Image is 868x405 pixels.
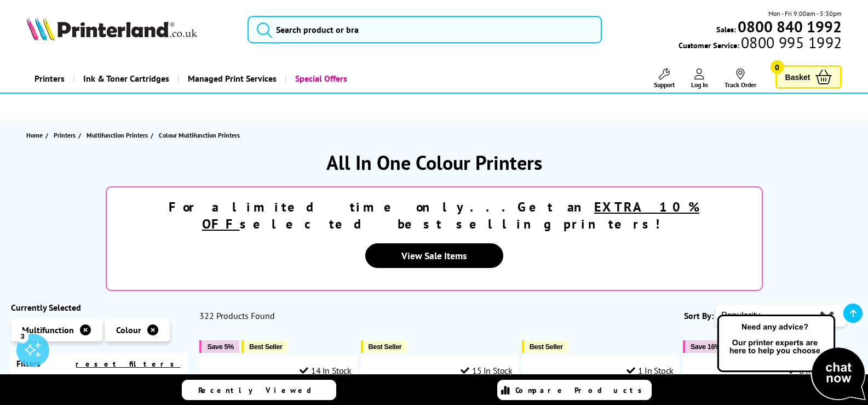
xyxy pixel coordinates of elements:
span: 0800 995 1992 [739,37,842,48]
span: Log In [691,81,708,89]
strong: For a limited time only...Get an selected best selling printers! [169,198,699,232]
u: EXTRA 10% OFF [202,198,700,232]
span: Mon - Fri 9:00am - 5:30pm [768,8,842,19]
span: Recently Viewed [198,385,323,395]
a: Basket 0 [775,65,842,89]
a: Printers [26,65,73,93]
a: Support [654,69,675,89]
span: 0 [771,60,784,74]
a: Special Offers [285,65,355,93]
a: Home [26,129,45,141]
span: Compare Products [515,385,648,395]
a: Log In [691,69,708,89]
span: Ink & Toner Cartridges [83,65,169,93]
a: View Sale Items [365,243,503,268]
input: Search product or bra [248,16,602,43]
a: Multifunction Printers [87,129,151,141]
a: Printers [54,129,78,141]
span: Save 16% [691,343,721,351]
span: Customer Service: [679,37,842,50]
a: 0800 840 1992 [736,21,842,32]
span: Printers [54,129,76,141]
div: Currently Selected [11,302,188,313]
span: Best Seller [369,343,402,351]
button: Save 5% [199,340,239,353]
span: Sales: [716,24,736,35]
span: Multifunction [22,324,74,335]
span: Colour Multifunction Printers [159,131,240,139]
span: Basket [785,70,810,84]
a: Recently Viewed [182,380,336,400]
div: 15 In Stock [461,365,512,376]
b: 0800 840 1992 [738,16,842,37]
a: Managed Print Services [177,65,285,93]
span: Support [654,81,675,89]
a: Track Order [725,69,756,89]
span: Best Seller [530,343,563,351]
div: 14 In Stock [300,365,351,376]
img: Open Live Chat window [715,313,868,403]
h1: All In One Colour Printers [11,150,857,175]
span: Colour [116,324,141,335]
a: reset filters [76,359,180,369]
span: Multifunction Printers [87,129,148,141]
button: Save 16% [683,340,726,353]
span: Sort By: [684,310,714,321]
img: Printerland Logo [26,16,197,41]
button: Best Seller [522,340,568,353]
a: Ink & Toner Cartridges [73,65,177,93]
a: Compare Products [497,380,652,400]
button: Best Seller [361,340,407,353]
div: 1 In Stock [626,365,674,376]
span: Best Seller [249,343,283,351]
span: 322 Products Found [199,310,275,321]
span: Save 5% [207,343,233,351]
div: 3 [16,330,28,342]
button: Best Seller [242,340,288,353]
a: Printerland Logo [26,16,234,43]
